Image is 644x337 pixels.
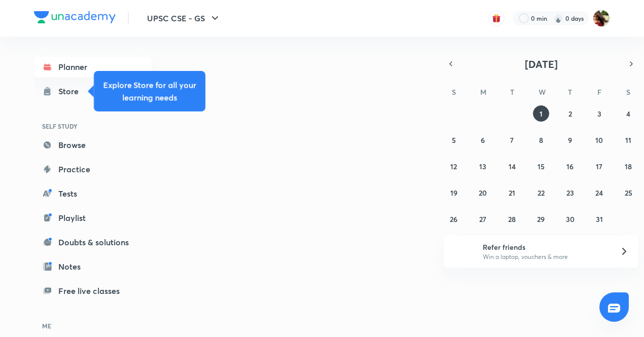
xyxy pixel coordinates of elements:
[34,317,152,334] h6: ME
[591,158,607,174] button: October 17, 2025
[475,132,491,148] button: October 6, 2025
[568,87,572,97] abbr: Thursday
[480,87,486,97] abbr: Monday
[553,13,563,23] img: streak
[509,188,515,198] abbr: October 21, 2025
[509,162,516,171] abbr: October 14, 2025
[452,241,472,261] img: referral
[481,135,485,145] abbr: October 6, 2025
[591,211,607,227] button: October 31, 2025
[525,57,558,71] span: [DATE]
[34,118,152,135] h6: SELF STUDY
[620,158,636,174] button: October 18, 2025
[620,132,636,148] button: October 11, 2025
[537,214,545,224] abbr: October 29, 2025
[595,135,603,145] abbr: October 10, 2025
[625,188,632,198] abbr: October 25, 2025
[591,184,607,201] button: October 24, 2025
[533,158,549,174] button: October 15, 2025
[479,162,486,171] abbr: October 13, 2025
[626,109,630,119] abbr: October 4, 2025
[562,132,578,148] button: October 9, 2025
[475,184,491,201] button: October 20, 2025
[504,184,520,201] button: October 21, 2025
[34,57,152,77] a: Planner
[626,87,630,97] abbr: Saturday
[34,256,152,277] a: Notes
[483,242,607,252] h6: Refer friends
[504,132,520,148] button: October 7, 2025
[34,11,116,23] img: Company Logo
[620,184,636,201] button: October 25, 2025
[562,158,578,174] button: October 16, 2025
[595,188,603,198] abbr: October 24, 2025
[446,132,462,148] button: October 5, 2025
[533,132,549,148] button: October 8, 2025
[625,162,632,171] abbr: October 18, 2025
[593,10,610,27] img: Shivii Singh
[566,214,575,224] abbr: October 30, 2025
[540,109,543,119] abbr: October 1, 2025
[510,135,514,145] abbr: October 7, 2025
[102,79,197,103] h5: Explore Store for all your learning needs
[458,57,624,71] button: [DATE]
[479,188,487,198] abbr: October 20, 2025
[450,214,457,224] abbr: October 26, 2025
[141,8,227,28] button: UPSC CSE - GS
[452,87,456,97] abbr: Sunday
[34,81,152,101] a: Store
[562,211,578,227] button: October 30, 2025
[452,135,456,145] abbr: October 5, 2025
[508,214,516,224] abbr: October 28, 2025
[475,211,491,227] button: October 27, 2025
[562,184,578,201] button: October 23, 2025
[504,158,520,174] button: October 14, 2025
[504,211,520,227] button: October 28, 2025
[566,162,574,171] abbr: October 16, 2025
[539,87,546,97] abbr: Wednesday
[533,105,549,122] button: October 1, 2025
[34,208,152,228] a: Playlist
[34,159,152,179] a: Practice
[446,158,462,174] button: October 12, 2025
[479,214,486,224] abbr: October 27, 2025
[450,188,457,198] abbr: October 19, 2025
[34,183,152,204] a: Tests
[34,232,152,252] a: Doubts & solutions
[591,132,607,148] button: October 10, 2025
[34,11,116,26] a: Company Logo
[483,252,607,261] p: Win a laptop, vouchers & more
[566,188,574,198] abbr: October 23, 2025
[625,135,631,145] abbr: October 11, 2025
[488,10,505,26] button: avatar
[562,105,578,122] button: October 2, 2025
[34,281,152,301] a: Free live classes
[568,109,572,119] abbr: October 2, 2025
[596,214,603,224] abbr: October 31, 2025
[597,87,601,97] abbr: Friday
[597,109,601,119] abbr: October 3, 2025
[450,162,457,171] abbr: October 12, 2025
[446,211,462,227] button: October 26, 2025
[510,87,514,97] abbr: Tuesday
[538,188,545,198] abbr: October 22, 2025
[34,135,152,155] a: Browse
[538,162,545,171] abbr: October 15, 2025
[596,162,602,171] abbr: October 17, 2025
[533,184,549,201] button: October 22, 2025
[492,14,501,23] img: avatar
[591,105,607,122] button: October 3, 2025
[533,211,549,227] button: October 29, 2025
[58,85,85,97] div: Store
[539,135,543,145] abbr: October 8, 2025
[620,105,636,122] button: October 4, 2025
[475,158,491,174] button: October 13, 2025
[446,184,462,201] button: October 19, 2025
[568,135,572,145] abbr: October 9, 2025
